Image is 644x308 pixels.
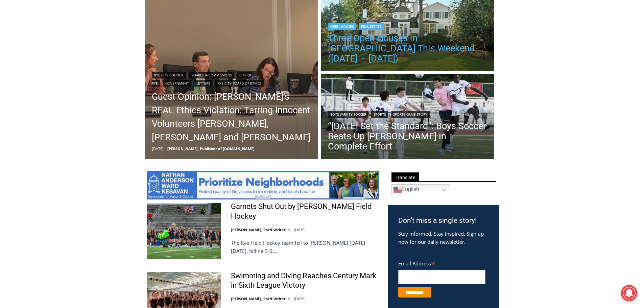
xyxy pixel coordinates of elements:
a: Three Open Houses in [GEOGRAPHIC_DATA] This Weekend ([DATE] – [DATE]) [328,33,487,64]
a: [PERSON_NAME], Staff Writer [231,296,286,301]
p: Stay informed. Stay inspired. Sign up now for our daily newsletter. [398,230,489,246]
span: Intern @ [DOMAIN_NAME] [177,67,313,82]
div: | | [328,110,487,118]
p: The Rye Field Hockey team fell to [PERSON_NAME] [DATE][DATE], falling 3-0…. [231,239,379,255]
a: [PERSON_NAME], Staff Writer [231,227,286,232]
a: Open Houses [328,23,356,30]
div: Live Music [71,20,91,55]
a: Sports [371,111,388,118]
a: English [391,184,450,195]
time: [DATE] [152,146,164,151]
a: [PERSON_NAME] Read Sanctuary Fall Fest: [DATE] [0,67,101,84]
a: Intern @ [DOMAIN_NAME] [163,66,328,84]
img: (PHOTO: Rye Boys Soccer's Eddie Kehoe (#9 pink) goes up for a header against Pelham on October 8,... [321,74,494,161]
img: en [393,186,402,194]
a: Read More “Today Set the Standard”: Boys Soccer Beats Up Pelham in Complete Effort [321,74,494,161]
h3: Don’t miss a single story! [398,215,489,226]
label: Email Address [398,257,485,269]
div: | | | | | [152,70,311,87]
h4: [PERSON_NAME] Read Sanctuary Fall Fest: [DATE] [5,68,90,84]
a: Letters [194,80,212,87]
div: 4 [71,57,74,64]
a: “[DATE] Set the Standard”: Boys Soccer Beats Up [PERSON_NAME] in Complete Effort [328,121,487,151]
div: / [76,57,77,64]
a: Real Estate [359,23,384,30]
div: 6 [79,57,82,64]
img: Garnets Shut Out by Horace Greeley Field Hockey [147,203,221,259]
time: [DATE] [294,227,306,232]
a: Government [163,80,191,87]
div: "I learned about the history of a place I’d honestly never considered even as a resident of [GEOG... [171,0,319,66]
a: Rye City Board of Ethics [215,80,264,87]
a: Boys Varsity Soccer [328,111,368,118]
a: Swimming and Diving Reaches Century Mark in Sixth League Victory [231,271,379,290]
a: Boards & Commissions [189,72,234,78]
a: Rye City Council [152,72,186,78]
span: Translate [391,172,419,182]
a: [PERSON_NAME], Publisher of [DOMAIN_NAME] [167,146,255,151]
span: – [165,146,167,151]
a: Sports Game Story [391,111,430,118]
time: [DATE] [294,296,306,301]
a: Guest Opinion: [PERSON_NAME]’s REAL Ethics Violation: Tarring Innocent Volunteers [PERSON_NAME], ... [152,90,311,144]
div: | [328,22,487,30]
a: Garnets Shut Out by [PERSON_NAME] Field Hockey [231,202,379,221]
